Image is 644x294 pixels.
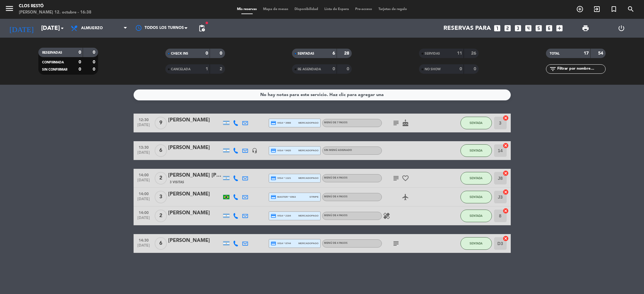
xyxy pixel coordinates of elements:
[136,190,151,197] span: 14:00
[324,242,348,244] span: MENÚ DE 4 PASOS
[298,176,318,180] span: mercadopago
[503,115,509,121] i: cancel
[383,212,390,220] i: healing
[155,210,167,222] span: 2
[79,60,81,64] strong: 0
[42,68,67,71] span: SIN CONFIRMAR
[136,197,151,204] span: [DATE]
[503,142,509,149] i: cancel
[271,175,276,181] i: credit_card
[260,8,291,11] span: Mapa de mesas
[42,51,62,54] span: RESERVADAS
[514,24,522,32] i: looks_3
[271,241,276,246] i: credit_card
[470,242,482,245] span: SENTADA
[42,61,64,64] span: CONFIRMADA
[271,213,276,219] i: credit_card
[503,235,509,242] i: cancel
[324,149,352,152] span: Sin menú asignado
[460,210,492,222] button: SENTADA
[168,144,222,152] div: [PERSON_NAME]
[352,8,375,11] span: Pre-acceso
[298,148,318,152] span: mercadopago
[321,8,352,11] span: Lista de Espera
[136,178,151,185] span: [DATE]
[271,194,296,200] span: master * 6563
[252,148,257,153] i: headset_mic
[576,5,584,13] i: add_circle_outline
[206,51,208,56] strong: 0
[298,52,314,55] span: SENTADAS
[168,190,222,198] div: [PERSON_NAME]
[206,67,208,71] strong: 1
[136,243,151,251] span: [DATE]
[5,21,38,35] i: [DATE]
[136,236,151,243] span: 14:30
[545,24,553,32] i: looks_6
[324,195,348,198] span: MENÚ DE 4 PASOS
[470,121,482,125] span: SENTADA
[58,24,66,32] i: arrow_drop_down
[136,216,151,223] span: [DATE]
[457,51,462,56] strong: 11
[155,237,167,250] span: 6
[347,67,350,71] strong: 0
[470,195,482,199] span: SENTADA
[93,60,96,64] strong: 0
[298,241,318,245] span: mercadopago
[333,67,335,71] strong: 0
[168,171,222,179] div: [PERSON_NAME] [PERSON_NAME]
[535,24,543,32] i: looks_5
[171,68,190,71] span: CANCELADA
[155,172,167,184] span: 2
[271,175,291,181] span: visa * 1121
[584,51,589,56] strong: 17
[136,209,151,216] span: 14:00
[136,143,151,151] span: 13:30
[81,26,103,30] span: Almuerzo
[402,119,409,127] i: cake
[155,191,167,203] span: 3
[504,24,512,32] i: looks_two
[170,180,184,185] span: 3 Visitas
[271,241,291,246] span: visa * 8744
[503,189,509,195] i: cancel
[550,52,559,55] span: TOTAL
[333,51,335,56] strong: 6
[168,209,222,217] div: [PERSON_NAME]
[168,237,222,245] div: [PERSON_NAME]
[460,67,462,71] strong: 0
[136,171,151,178] span: 14:00
[557,66,605,72] input: Filtrar por nombre...
[198,24,206,32] span: pending_actions
[19,9,91,16] div: [PERSON_NAME] 12. octubre - 16:38
[460,191,492,203] button: SENTADA
[298,121,318,125] span: mercadopago
[171,52,188,55] span: CHECK INS
[93,67,96,72] strong: 0
[549,65,557,73] i: filter_list
[79,67,81,72] strong: 0
[298,68,321,71] span: RE AGENDADA
[93,50,96,55] strong: 0
[271,148,276,153] i: credit_card
[524,24,532,32] i: looks_4
[155,117,167,129] span: 9
[324,177,348,179] span: MENÚ DE 4 PASOS
[627,5,635,13] i: search
[310,195,319,199] span: stripe
[324,121,348,124] span: MENÚ DE 7 PASOS
[205,21,209,25] span: fiber_manual_record
[460,117,492,129] button: SENTADA
[5,4,14,15] button: menu
[271,148,291,153] span: visa * 9420
[136,116,151,123] span: 12:30
[260,91,384,99] div: No hay notas para este servicio. Haz clic para agregar una
[234,8,260,11] span: Mis reservas
[460,237,492,250] button: SENTADA
[470,214,482,217] span: SENTADA
[344,51,350,56] strong: 28
[402,174,409,182] i: favorite_border
[460,172,492,184] button: SENTADA
[392,174,400,182] i: subject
